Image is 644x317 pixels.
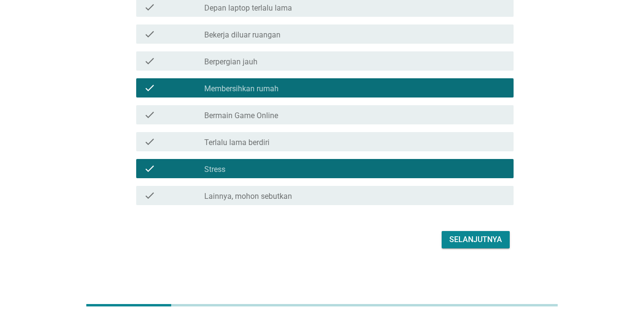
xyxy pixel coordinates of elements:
[204,84,279,94] label: Membersihkan rumah
[204,3,292,13] label: Depan laptop terlalu lama
[144,190,155,201] i: check
[144,136,155,147] i: check
[449,234,502,245] div: Selanjutnya
[144,109,155,121] i: check
[204,192,292,201] label: Lainnya, mohon sebutkan
[204,111,278,121] label: Bermain Game Online
[204,30,281,40] label: Bekerja diluar ruangan
[144,1,155,13] i: check
[144,28,155,40] i: check
[144,55,155,67] i: check
[144,163,155,174] i: check
[204,165,225,174] label: Stress
[204,138,269,147] label: Terlalu lama berdiri
[144,82,155,94] i: check
[442,231,510,248] button: Selanjutnya
[204,57,258,67] label: Berpergian jauh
